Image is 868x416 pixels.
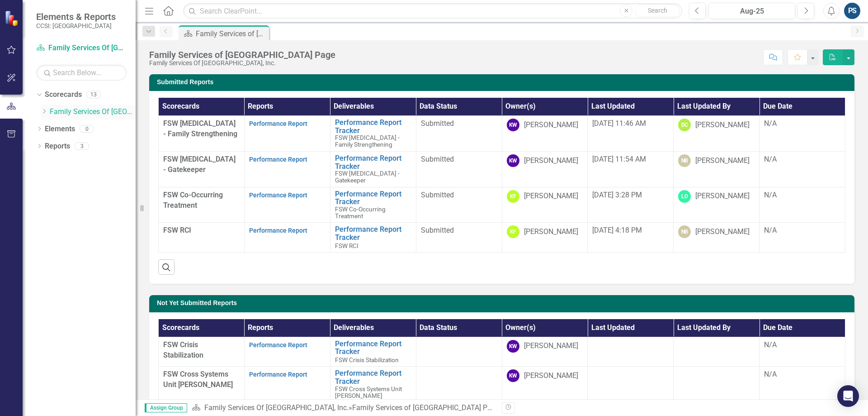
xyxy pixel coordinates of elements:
[80,125,94,133] div: 0
[416,223,502,253] td: Double-Click to Edit
[335,206,386,220] span: FSW Co-Occurring Treatment
[764,225,840,236] div: N/A
[335,154,411,170] a: Performance Report Tracker
[695,156,750,166] div: [PERSON_NAME]
[695,120,750,130] div: [PERSON_NAME]
[416,187,502,223] td: Double-Click to Edit
[421,155,454,163] span: Submitted
[149,50,335,60] div: Family Services of [GEOGRAPHIC_DATA] Page
[249,156,307,163] a: Performance Report
[330,337,416,367] td: Double-Click to Edit Right Click for Context Menu
[648,7,667,14] span: Search
[335,225,411,241] a: Performance Report Tracker
[592,119,669,129] div: [DATE] 11:46 AM
[764,369,840,380] div: N/A
[421,226,454,234] span: Submitted
[678,154,691,167] div: NB
[335,340,411,356] a: Performance Report Tracker
[416,337,502,367] td: Double-Click to Edit
[335,134,400,148] span: FSW [MEDICAL_DATA] - Family Strengthening
[592,225,669,236] div: [DATE] 4:18 PM
[507,119,519,131] div: KW
[163,155,236,174] span: FSW [MEDICAL_DATA] - Gatekeeper
[249,341,307,349] a: Performance Report
[764,340,840,350] div: N/A
[837,385,859,407] div: Open Intercom Messenger
[507,369,519,382] div: KW
[712,6,792,17] div: Aug-25
[330,187,416,223] td: Double-Click to Edit Right Click for Context Menu
[45,124,75,134] a: Elements
[249,227,307,234] a: Performance Report
[335,119,411,134] a: Performance Report Tracker
[421,191,454,199] span: Submitted
[592,190,669,201] div: [DATE] 3:28 PM
[764,190,840,201] div: N/A
[352,403,499,412] div: Family Services of [GEOGRAPHIC_DATA] Page
[249,120,307,127] a: Performance Report
[5,10,20,26] img: ClearPoint Strategy
[50,107,136,117] a: Family Services Of [GEOGRAPHIC_DATA], Inc.
[507,340,519,353] div: KW
[45,90,82,100] a: Scorecards
[678,190,691,203] div: LD
[507,225,519,238] div: KF
[45,141,70,152] a: Reports
[416,367,502,402] td: Double-Click to Edit
[163,226,191,234] span: FSW RCI
[695,227,750,237] div: [PERSON_NAME]
[524,191,578,201] div: [PERSON_NAME]
[524,156,578,166] div: [PERSON_NAME]
[196,28,267,39] div: Family Services of [GEOGRAPHIC_DATA] Page
[416,151,502,187] td: Double-Click to Edit
[157,300,850,306] h3: Not Yet Submitted Reports
[145,403,187,412] span: Assign Group
[635,5,680,17] button: Search
[708,3,795,19] button: Aug-25
[36,11,116,22] span: Elements & Reports
[192,403,495,413] div: »
[678,119,691,131] div: DC
[149,60,335,67] div: Family Services Of [GEOGRAPHIC_DATA], Inc.
[204,403,349,412] a: Family Services Of [GEOGRAPHIC_DATA], Inc.
[157,79,850,86] h3: Submitted Reports
[163,340,203,359] span: FSW Crisis Stabilization
[524,371,578,381] div: [PERSON_NAME]
[330,116,416,152] td: Double-Click to Edit Right Click for Context Menu
[249,191,307,199] a: Performance Report
[335,190,411,206] a: Performance Report Tracker
[163,119,237,138] span: FSW [MEDICAL_DATA] - Family Strengthening
[592,154,669,165] div: [DATE] 11:54 AM
[183,3,682,19] input: Search ClearPoint...
[330,367,416,402] td: Double-Click to Edit Right Click for Context Menu
[524,120,578,130] div: [PERSON_NAME]
[36,65,127,81] input: Search Below...
[249,371,307,378] a: Performance Report
[335,170,400,184] span: FSW [MEDICAL_DATA] - Gatekeeper
[695,191,750,201] div: [PERSON_NAME]
[330,223,416,253] td: Double-Click to Edit Right Click for Context Menu
[507,154,519,167] div: KW
[36,43,127,53] a: Family Services Of [GEOGRAPHIC_DATA], Inc.
[335,242,359,249] span: FSW RCI
[335,369,411,385] a: Performance Report Tracker
[335,385,402,399] span: FSW Cross Systems Unit [PERSON_NAME]
[507,190,519,203] div: KF
[86,91,101,99] div: 13
[163,370,233,389] span: FSW Cross Systems Unit [PERSON_NAME]
[844,3,860,19] button: PS
[524,341,578,351] div: [PERSON_NAME]
[421,119,454,128] span: Submitted
[163,191,223,210] span: FSW Co-Occurring Treatment
[764,154,840,165] div: N/A
[75,142,89,150] div: 3
[36,22,116,29] small: CCSI: [GEOGRAPHIC_DATA]
[416,116,502,152] td: Double-Click to Edit
[678,225,691,238] div: NB
[330,151,416,187] td: Double-Click to Edit Right Click for Context Menu
[524,227,578,237] div: [PERSON_NAME]
[764,119,840,129] div: N/A
[335,356,399,363] span: FSW Crisis Stabilization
